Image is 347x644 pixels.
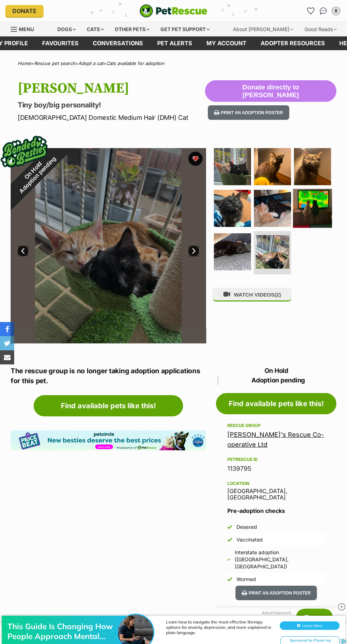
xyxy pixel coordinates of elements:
p: [DEMOGRAPHIC_DATA] Domestic Medium Hair (DMH) Cat [18,113,205,122]
div: Interstate adoption ([GEOGRAPHIC_DATA], [GEOGRAPHIC_DATA]) [235,549,325,570]
a: Joy looks good on you at Elysia Wellness Retreat!At [GEOGRAPHIC_DATA], your health, your way. Sta... [0,0,106,80]
p: The rescue group is no longer taking adoption applications for this pet. [11,366,206,386]
a: My account [199,36,254,50]
img: Photo of Zora [254,148,291,185]
p: Tiny boy/big personality! [18,100,205,110]
div: Sponsored by Physio Inq [280,35,340,43]
div: [GEOGRAPHIC_DATA], [GEOGRAPHIC_DATA] [227,479,325,501]
div: PetRescue ID [227,457,325,462]
div: Joy looks good on you at Elysia Wellness Retreat! [4,56,105,68]
img: 2d9R6S1cGnYOmUSX6yAvhADIM%23300x300.png [95,78,103,87]
div: Other pets [110,22,154,36]
div: Good Reads [300,22,342,36]
button: Print an adoption poster [208,105,289,120]
img: Pet Circle promo banner [11,431,206,451]
a: conversations [86,36,150,50]
img: Yes [227,525,232,529]
span: Menu [19,26,34,32]
img: Photo of Zora [293,189,332,228]
div: At [GEOGRAPHIC_DATA], your health, your way. Stay 3-7 nights with expert support—no rigid schedul... [4,68,103,80]
button: Print an adoption poster [235,586,317,600]
a: Menu [11,22,39,35]
div: Dogs [52,22,81,36]
img: Photo of Zora [256,235,289,269]
a: Pet alerts [150,36,199,50]
div: Vaccinated [237,536,263,543]
button: My account [330,5,342,17]
a: Next [188,246,199,256]
img: adchoices.png [101,1,105,5]
div: About [PERSON_NAME] [228,22,298,36]
div: Rescue group [227,423,325,428]
div: Location [227,481,325,486]
img: Photo of Zora [214,148,251,185]
b: Elysia Wellness Retreat [63,83,93,86]
ul: Account quick links [305,5,342,17]
span: Sponsored by [63,80,93,86]
a: Adopter resources [254,36,332,50]
a: Find available pets like this! [34,395,183,416]
h1: [PERSON_NAME] [18,80,205,96]
img: Yes [227,537,232,542]
a: PetRescue [140,4,207,18]
img: Photo of Zora [214,233,251,270]
img: Photo of Zora [254,190,291,227]
h3: Pre-adoption checks [227,507,325,515]
button: Donate directly to [PERSON_NAME] [205,80,336,102]
span: (2) [274,292,281,298]
div: ll [332,7,340,14]
button: favourite [188,152,203,166]
img: This Guide Is Changing How People Approach Mental Health [118,13,153,48]
img: Yes [227,558,230,561]
div: 1139795 [227,464,325,474]
a: Adopt a cat [78,60,103,66]
a: Find available pets like this! [216,393,336,414]
img: logo-cat-932fe2b9b8326f06289b0f2fb663e598f794de774fb13d1741a6617ecf9a85b4.svg [140,4,207,18]
a: Rescue pet search [34,60,75,66]
div: Learn how to navigate the most effective therapy options for anxiety, depression, and more explai... [166,18,272,34]
img: Photo of Zora [214,190,251,227]
a: Favourites [35,36,86,50]
img: Photo of Zora [294,148,331,185]
div: Cats [82,22,109,36]
button: WATCH VIDEOS(2) [212,288,292,301]
a: Donate [5,5,44,17]
a: Conversations [318,5,329,17]
div: Wormed [237,576,256,583]
a: Prev [18,246,28,256]
span: Adoption pending [218,375,336,385]
a: Home [18,60,31,66]
div: This Guide Is Changing How People Approach Mental Health [7,20,121,40]
a: Favourites [305,5,316,17]
p: On Hold [216,366,336,385]
img: close_rtb.svg [338,603,345,610]
button: Learn More [280,20,340,28]
div: Get pet support [155,22,215,36]
a: Cats available for adoption [106,60,164,66]
img: chat-41dd97257d64d25036548639549fe6c8038ab92f7586957e7f3b1b290dea8141.svg [320,7,327,14]
a: [PERSON_NAME]'s Rescue Co-operative Ltd [227,431,324,448]
img: Yes [227,577,232,582]
div: Desexed [237,523,257,531]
